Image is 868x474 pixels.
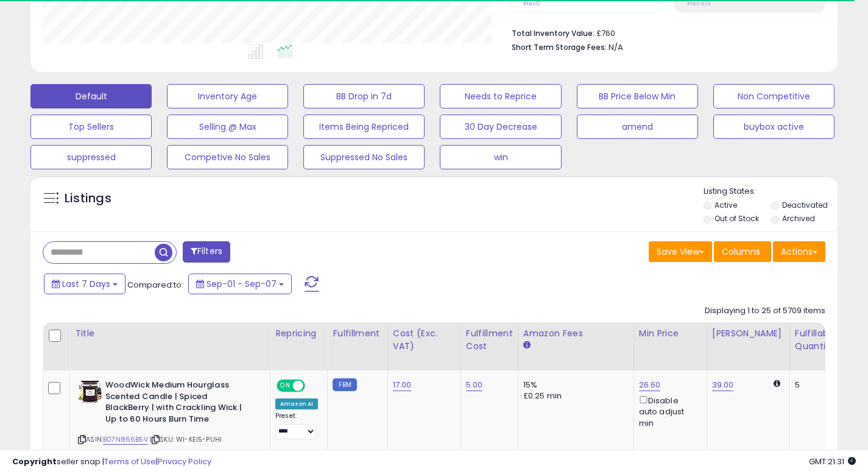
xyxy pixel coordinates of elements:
a: 26.60 [639,379,661,391]
span: Last 7 Days [62,278,110,290]
span: OFF [303,381,323,391]
span: Sep-01 - Sep-07 [206,278,277,290]
b: WoodWick Medium Hourglass Scented Candle | Spiced BlackBerry | with Crackling Wick | Up to 60 Hou... [105,380,253,428]
button: Last 7 Days [44,274,125,294]
p: Listing States: [704,186,838,197]
label: Archived [782,213,815,224]
div: Amazon AI [275,398,318,409]
div: Cost (Exc. VAT) [393,327,456,353]
small: FBM [333,378,356,391]
div: Fulfillment [333,327,382,340]
div: seller snap | | [12,456,211,468]
button: Non Competitive [713,84,834,108]
span: Compared to: [127,279,183,291]
button: Needs to Reprice [440,84,561,108]
a: Terms of Use [104,456,156,467]
button: Actions [773,241,825,262]
div: 15% [523,380,624,391]
div: Preset: [275,412,318,439]
button: win [440,145,561,169]
a: Privacy Policy [158,456,211,467]
button: suppressed [30,145,152,169]
button: Default [30,84,152,108]
label: Out of Stock [715,213,759,224]
button: Competive No Sales [167,145,288,169]
button: BB Drop in 7d [303,84,425,108]
div: Title [75,327,265,340]
div: £0.25 min [523,391,624,401]
div: Min Price [639,327,702,340]
button: buybox active [713,115,834,139]
a: 5.00 [466,379,483,391]
div: Amazon Fees [523,327,629,340]
label: Active [715,200,737,210]
div: Fulfillment Cost [466,327,513,353]
button: Items Being Repriced [303,115,425,139]
small: Amazon Fees. [523,340,531,351]
button: Columns [714,241,771,262]
div: Disable auto adjust min [639,394,697,429]
button: Top Sellers [30,115,152,139]
button: Sep-01 - Sep-07 [188,274,292,294]
span: | SKU: WI-KEI5-PUHI [150,434,222,444]
button: BB Price Below Min [577,84,698,108]
a: 39.00 [712,379,734,391]
a: 17.00 [393,379,412,391]
span: Columns [722,246,760,258]
span: 2025-09-15 21:31 GMT [809,456,856,467]
button: Selling @ Max [167,115,288,139]
button: Filters [183,241,230,263]
button: Inventory Age [167,84,288,108]
button: Suppressed No Sales [303,145,425,169]
label: Deactivated [782,200,828,210]
div: Fulfillable Quantity [795,327,837,353]
strong: Copyright [12,456,57,467]
div: 5 [795,380,833,391]
span: ON [278,381,293,391]
button: Save View [649,241,712,262]
div: Displaying 1 to 25 of 5709 items [705,305,825,317]
a: B07N866B5V [103,434,148,445]
button: amend [577,115,698,139]
div: Repricing [275,327,322,340]
div: [PERSON_NAME] [712,327,785,340]
img: 51-8cDuH-7L._SL40_.jpg [78,380,102,404]
button: 30 Day Decrease [440,115,561,139]
h5: Listings [65,190,111,207]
